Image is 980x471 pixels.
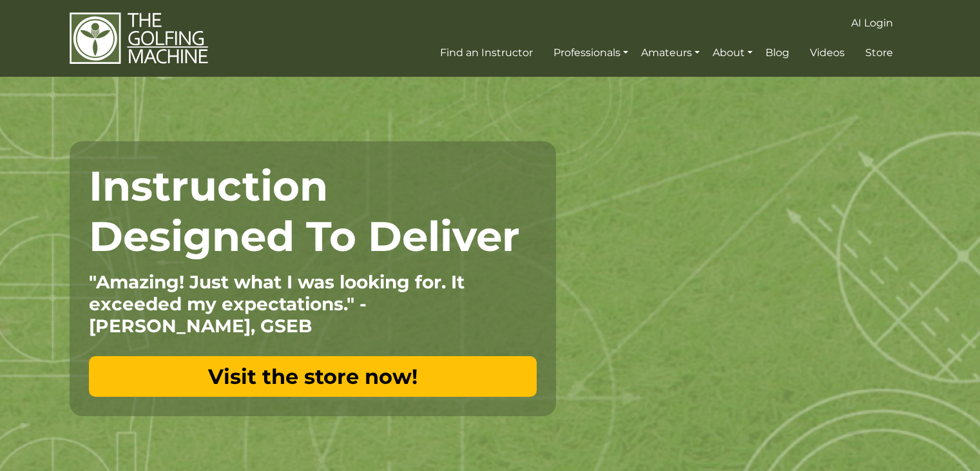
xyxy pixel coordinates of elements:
span: AI Login [851,17,893,29]
a: Store [862,41,896,65]
h1: Instruction Designed To Deliver [89,161,537,261]
a: Videos [807,41,848,65]
a: Visit the store now! [89,356,537,397]
a: Blog [762,41,793,65]
a: Find an Instructor [437,41,536,65]
p: "Amazing! Just what I was looking for. It exceeded my expectations." - [PERSON_NAME], GSEB [89,271,537,337]
img: The Golfing Machine [70,12,208,65]
a: Professionals [550,41,631,65]
span: Blog [765,46,789,59]
span: Find an Instructor [440,46,533,59]
span: Videos [810,46,845,59]
a: AI Login [848,12,896,35]
span: Store [865,46,893,59]
a: Amateurs [638,41,703,65]
a: About [709,41,756,65]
